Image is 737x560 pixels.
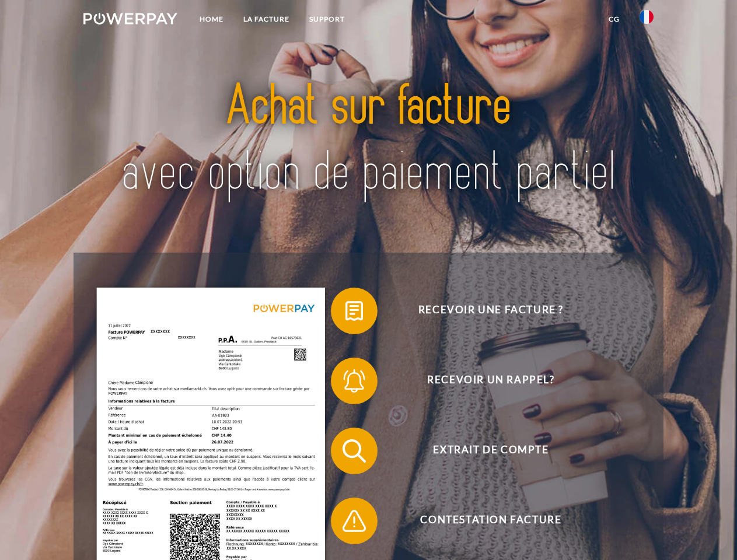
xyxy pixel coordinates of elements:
[348,498,634,544] span: Contestation Facture
[690,513,728,551] iframe: Button to launch messaging window
[348,428,634,474] span: Extrait de compte
[331,498,634,544] button: Contestation Facture
[233,9,299,30] a: LA FACTURE
[340,366,369,395] img: qb_bell.svg
[190,9,233,30] a: Home
[340,506,369,535] img: qb_warning.svg
[599,9,630,30] a: CG
[331,288,634,334] button: Recevoir une facture ?
[299,9,355,30] a: Support
[340,436,369,466] img: qb_search.svg
[640,10,654,24] img: fr
[83,13,177,24] img: logo-powerpay-white.svg
[331,358,634,404] button: Recevoir un rappel?
[331,428,634,474] button: Extrait de compte
[340,296,369,325] img: qb_bill.svg
[111,56,626,223] img: title-powerpay_fr.svg
[348,358,634,404] span: Recevoir un rappel?
[348,288,634,334] span: Recevoir une facture ?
